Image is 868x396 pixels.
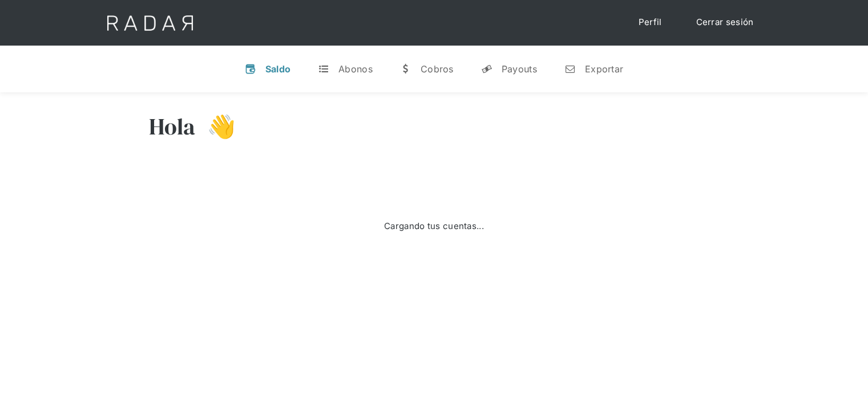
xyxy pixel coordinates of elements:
div: t [318,63,329,75]
div: Cargando tus cuentas... [384,220,484,233]
div: Payouts [502,63,537,75]
a: Cerrar sesión [685,11,765,34]
div: Exportar [585,63,623,75]
div: y [481,63,492,75]
div: n [564,63,576,75]
div: w [400,63,411,75]
a: Perfil [627,11,673,34]
div: Cobros [421,63,454,75]
div: Abonos [338,63,373,75]
div: v [245,63,256,75]
div: Saldo [265,63,291,75]
h3: Hola [149,112,196,141]
h3: 👋 [196,112,236,141]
